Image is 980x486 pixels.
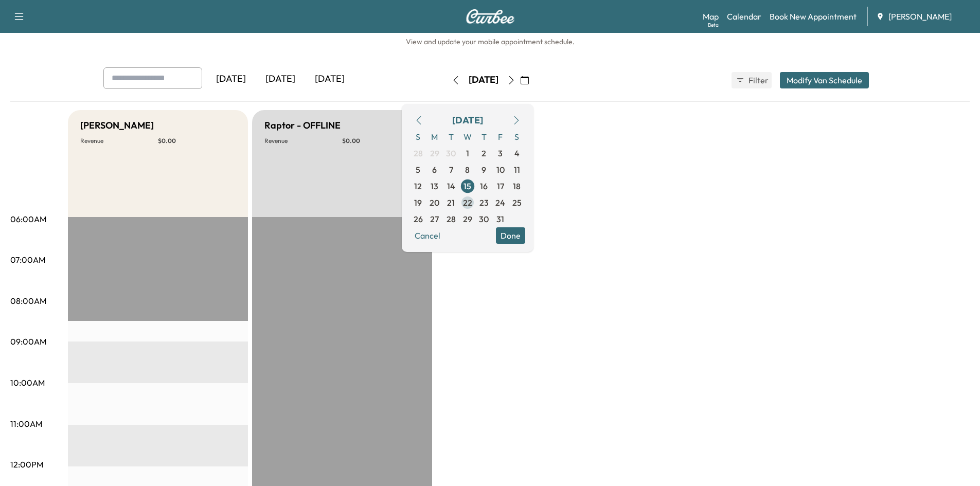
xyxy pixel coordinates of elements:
[463,213,472,225] span: 29
[496,164,505,176] span: 10
[80,137,158,145] p: Revenue
[264,118,341,133] h5: Raptor - OFFLINE
[410,227,445,244] button: Cancel
[514,164,520,176] span: 11
[498,147,503,159] span: 3
[10,458,43,471] p: 12:00PM
[446,147,456,159] span: 30
[476,129,492,145] span: T
[732,72,772,88] button: Filter
[414,180,422,192] span: 12
[158,137,236,145] p: $ 0.00
[514,147,520,159] span: 4
[256,67,305,91] div: [DATE]
[464,180,471,192] span: 15
[708,21,719,29] div: Beta
[432,164,437,176] span: 6
[447,180,455,192] span: 14
[430,213,439,225] span: 27
[479,196,489,209] span: 23
[10,376,45,389] p: 10:00AM
[480,180,488,192] span: 16
[206,67,256,91] div: [DATE]
[414,213,423,225] span: 26
[430,147,439,159] span: 29
[492,129,509,145] span: F
[447,196,455,209] span: 21
[10,213,46,225] p: 06:00AM
[512,196,522,209] span: 25
[10,335,46,348] p: 09:00AM
[443,129,459,145] span: T
[465,164,470,176] span: 8
[482,147,486,159] span: 2
[414,147,423,159] span: 28
[509,129,525,145] span: S
[410,129,426,145] span: S
[497,180,504,192] span: 17
[780,72,869,88] button: Modify Van Schedule
[342,137,420,145] p: $ 0.00
[10,254,45,266] p: 07:00AM
[888,10,952,23] span: [PERSON_NAME]
[447,213,456,225] span: 28
[452,113,483,128] div: [DATE]
[496,213,504,225] span: 31
[430,196,439,209] span: 20
[459,129,476,145] span: W
[703,10,719,23] a: MapBeta
[495,196,505,209] span: 24
[449,164,453,176] span: 7
[466,147,469,159] span: 1
[727,10,761,23] a: Calendar
[469,74,498,86] div: [DATE]
[513,180,521,192] span: 18
[466,9,515,24] img: Curbee Logo
[80,118,154,133] h5: [PERSON_NAME]
[479,213,489,225] span: 30
[416,164,420,176] span: 5
[749,74,767,86] span: Filter
[496,227,525,244] button: Done
[770,10,857,23] a: Book New Appointment
[463,196,472,209] span: 22
[482,164,486,176] span: 9
[431,180,438,192] span: 13
[264,137,342,145] p: Revenue
[10,295,46,307] p: 08:00AM
[10,418,42,430] p: 11:00AM
[305,67,354,91] div: [DATE]
[10,37,970,47] h6: View and update your mobile appointment schedule.
[414,196,422,209] span: 19
[426,129,443,145] span: M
